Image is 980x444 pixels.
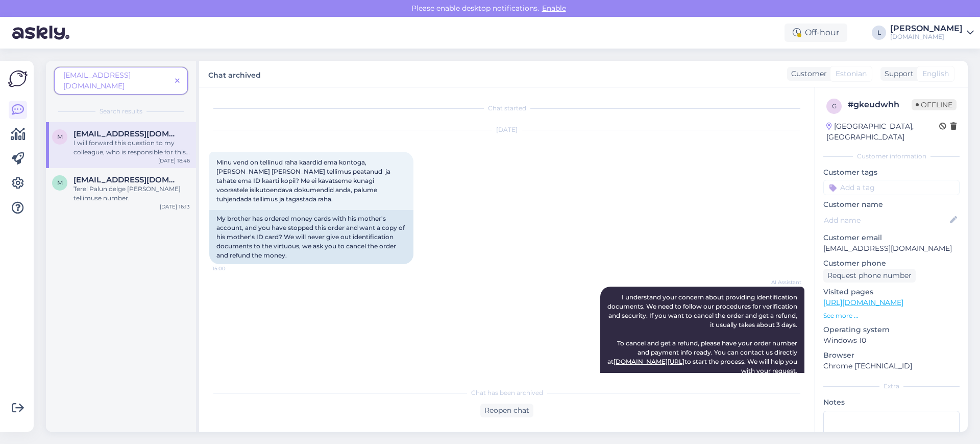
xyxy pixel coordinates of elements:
span: myojin199@gmail.com [73,175,180,184]
div: [DATE] 18:46 [158,157,190,165]
p: Customer email [823,232,960,243]
div: Customer information [823,152,960,161]
p: Notes [823,397,960,408]
span: 15:00 [212,265,251,272]
img: Askly Logo [8,69,28,88]
div: Customer [787,68,827,79]
input: Add name [824,215,948,226]
span: Minu vend on tellinud raha kaardid ema kontoga, [PERSON_NAME] [PERSON_NAME] tellimus peatanud ja ... [216,158,392,203]
span: g [832,102,837,110]
p: Visited pages [823,287,960,297]
p: Operating system [823,324,960,335]
span: Chat has been archived [471,388,543,398]
div: [DATE] 16:13 [160,203,190,211]
div: [DOMAIN_NAME] [890,33,963,41]
span: [EMAIL_ADDRESS][DOMAIN_NAME] [63,71,131,90]
p: [EMAIL_ADDRESS][DOMAIN_NAME] [823,243,960,254]
p: Customer tags [823,167,960,178]
div: Reopen chat [480,404,533,417]
span: Estonian [836,68,867,79]
div: [PERSON_NAME] [890,25,963,33]
div: My brother has ordered money cards with his mother's account, and you have stopped this order and... [209,210,413,264]
span: I understand your concern about providing identification documents. We need to follow our procedu... [607,293,799,375]
p: Customer name [823,199,960,210]
span: Search results [100,107,142,116]
div: # gkeudwhh [848,99,912,111]
div: [GEOGRAPHIC_DATA], [GEOGRAPHIC_DATA] [826,121,939,143]
div: Support [880,68,914,79]
input: Add a tag [823,180,960,195]
p: Chrome [TECHNICAL_ID] [823,361,960,371]
span: myojin199@gmail.com [73,129,180,138]
div: Extra [823,382,960,391]
p: Windows 10 [823,335,960,346]
p: Customer phone [823,258,960,269]
div: L [872,26,886,40]
div: [DATE] [209,125,804,134]
div: Off-hour [785,24,847,42]
a: [PERSON_NAME][DOMAIN_NAME] [890,25,974,41]
span: AI Assistant [763,278,801,286]
label: Chat archived [208,67,261,81]
p: Browser [823,350,960,361]
a: [URL][DOMAIN_NAME] [823,298,903,307]
div: Request phone number [823,269,916,283]
div: I will forward this question to my colleague, who is responsible for this. The reply will be here... [73,138,190,157]
span: English [922,68,949,79]
a: [DOMAIN_NAME][URL] [614,358,684,365]
p: See more ... [823,311,960,320]
span: m [57,179,63,186]
span: Offline [912,99,957,110]
span: Enable [539,4,569,13]
div: Tere! Palun öelge [PERSON_NAME] tellimuse number. [73,184,190,203]
div: Chat started [209,104,804,113]
span: m [57,133,63,141]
